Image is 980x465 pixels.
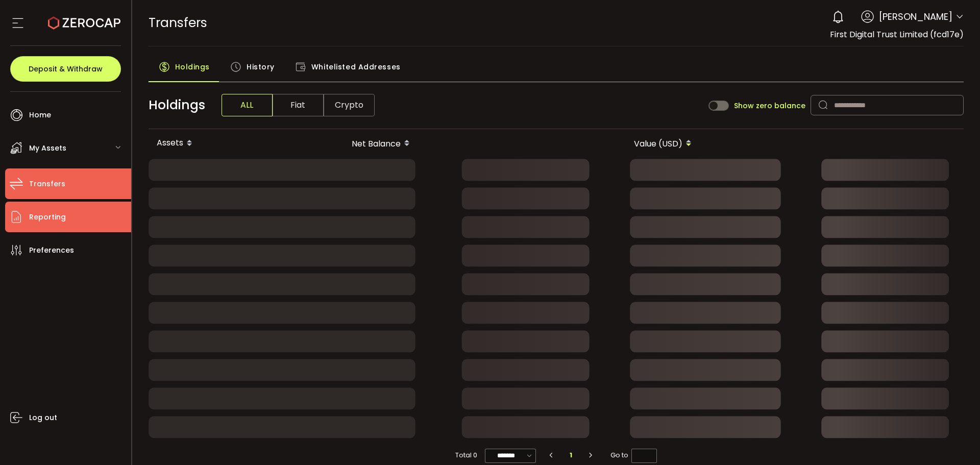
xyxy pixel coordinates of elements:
span: Reporting [29,210,66,225]
span: Fiat [273,94,324,116]
span: ALL [222,94,273,116]
span: Holdings [149,95,205,115]
span: First Digital Trust Limited (fcd17e) [830,29,964,40]
span: Deposit & Withdraw [29,65,103,72]
span: Preferences [29,243,74,258]
div: Net Balance [277,135,418,152]
span: Go to [610,448,657,462]
span: My Assets [29,141,66,156]
span: Show zero balance [734,102,805,109]
span: Transfers [29,177,65,191]
span: Transfers [149,14,207,32]
li: 1 [562,448,580,462]
span: [PERSON_NAME] [879,10,952,23]
span: History [247,57,275,77]
button: Deposit & Withdraw [10,56,121,82]
span: Whitelisted Addresses [311,57,401,77]
span: Log out [29,410,57,425]
span: Crypto [324,94,375,116]
iframe: Chat Widget [929,416,980,465]
div: Value (USD) [559,135,700,152]
span: Holdings [175,57,210,77]
span: Home [29,108,51,123]
div: Assets [149,135,277,152]
span: Total 0 [455,448,477,462]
